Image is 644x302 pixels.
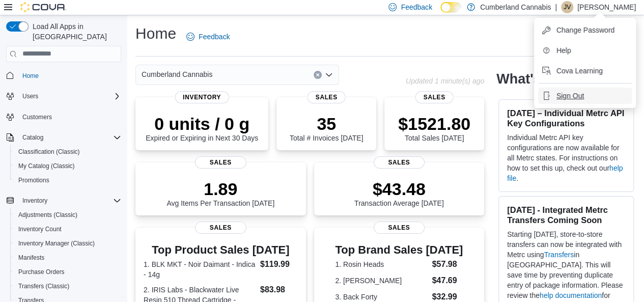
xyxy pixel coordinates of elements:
[507,205,625,225] h3: [DATE] - Integrated Metrc Transfers Coming Soon
[18,211,77,219] span: Adjustments (Classic)
[18,90,121,102] span: Users
[260,258,298,270] dd: $119.99
[146,114,258,134] p: 0 units / 0 g
[314,71,322,79] button: Clear input
[18,131,47,144] button: Catalog
[538,22,632,38] button: Change Password
[18,70,43,82] a: Home
[144,244,298,256] h3: Top Product Sales [DATE]
[18,131,121,144] span: Catalog
[564,1,571,13] span: JV
[166,179,274,207] div: Avg Items Per Transaction [DATE]
[18,225,62,233] span: Inventory Count
[577,1,636,13] p: [PERSON_NAME]
[354,179,444,199] p: $43.48
[496,71,571,87] h2: What's new
[2,89,125,103] button: Users
[335,244,463,256] h3: Top Brand Sales [DATE]
[307,91,346,103] span: Sales
[14,237,121,250] span: Inventory Manager (Classic)
[20,2,66,12] img: Cova
[135,23,176,44] h1: Home
[10,173,125,187] button: Promotions
[10,251,125,265] button: Manifests
[440,2,462,13] input: Dark Mode
[195,222,246,234] span: Sales
[14,280,121,292] span: Transfers (Classic)
[325,71,333,79] button: Open list of options
[406,77,484,85] p: Updated 1 minute(s) ago
[401,2,432,12] span: Feedback
[18,176,49,184] span: Promotions
[415,91,454,103] span: Sales
[14,146,121,158] span: Classification (Classic)
[507,164,623,182] a: help file
[555,1,557,13] p: |
[374,222,425,234] span: Sales
[18,239,95,248] span: Inventory Manager (Classic)
[2,68,125,83] button: Home
[2,194,125,208] button: Inventory
[10,145,125,159] button: Classification (Classic)
[14,266,121,278] span: Purchase Orders
[561,1,573,13] div: Justin Valvasori
[182,26,234,47] a: Feedback
[14,160,121,172] span: My Catalog (Classic)
[18,254,44,262] span: Manifests
[290,114,363,142] div: Total # Invoices [DATE]
[10,265,125,279] button: Purchase Orders
[538,88,632,104] button: Sign Out
[199,32,230,42] span: Feedback
[14,174,121,186] span: Promotions
[22,92,38,100] span: Users
[22,72,39,80] span: Home
[166,179,274,199] p: 1.89
[540,291,602,299] a: help documentation
[14,252,48,264] a: Manifests
[335,292,428,302] dt: 3. Back Forty
[556,25,614,35] span: Change Password
[14,252,121,264] span: Manifests
[10,279,125,293] button: Transfers (Classic)
[538,63,632,79] button: Cova Learning
[480,1,551,13] p: Cumberland Cannabis
[14,209,121,221] span: Adjustments (Classic)
[260,284,298,296] dd: $83.98
[14,237,99,250] a: Inventory Manager (Classic)
[374,156,425,169] span: Sales
[14,160,79,172] a: My Catalog (Classic)
[18,90,42,102] button: Users
[142,68,212,80] span: Cumberland Cannabis
[18,111,121,123] span: Customers
[544,251,574,259] a: Transfers
[2,109,125,124] button: Customers
[507,108,625,128] h3: [DATE] – Individual Metrc API Key Configurations
[538,42,632,59] button: Help
[18,268,65,276] span: Purchase Orders
[18,148,80,156] span: Classification (Classic)
[18,69,121,82] span: Home
[432,258,463,270] dd: $57.98
[10,208,125,222] button: Adjustments (Classic)
[14,280,73,292] a: Transfers (Classic)
[14,223,66,235] a: Inventory Count
[14,266,69,278] a: Purchase Orders
[556,91,584,101] span: Sign Out
[14,209,81,221] a: Adjustments (Classic)
[398,114,470,134] p: $1521.80
[398,114,470,142] div: Total Sales [DATE]
[556,66,603,76] span: Cova Learning
[290,114,363,134] p: 35
[18,195,121,207] span: Inventory
[507,132,625,183] p: Individual Metrc API key configurations are now available for all Metrc states. For instructions ...
[14,223,121,235] span: Inventory Count
[18,195,51,207] button: Inventory
[354,179,444,207] div: Transaction Average [DATE]
[2,130,125,145] button: Catalog
[29,21,121,42] span: Load All Apps in [GEOGRAPHIC_DATA]
[10,159,125,173] button: My Catalog (Classic)
[195,156,246,169] span: Sales
[22,113,52,121] span: Customers
[432,274,463,287] dd: $47.69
